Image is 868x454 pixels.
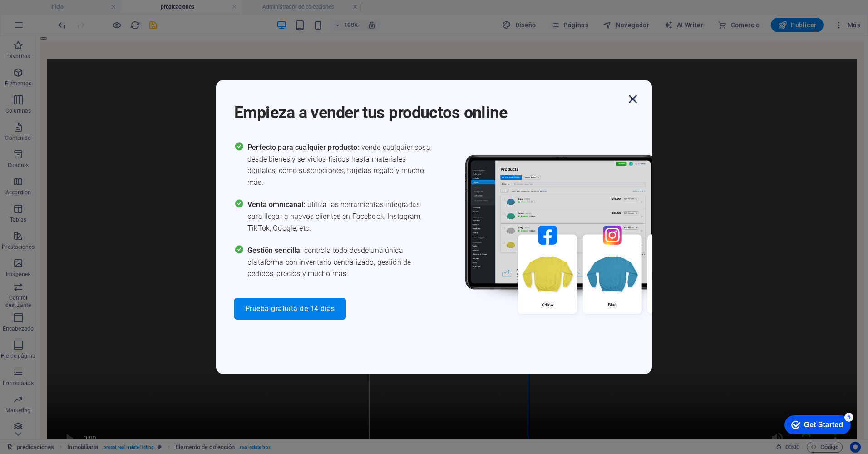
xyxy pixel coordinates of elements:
[27,10,66,18] div: Get Started
[450,142,722,340] img: promo_image.png
[67,2,76,11] div: 5
[247,199,434,234] span: utiliza las herramientas integradas para llegar a nuevos clientes en Facebook, Instagram, TikTok,...
[234,91,625,123] h1: Empieza a vender tus productos online
[7,5,74,24] div: Get Started 5 items remaining, 0% complete
[234,298,346,320] button: Prueba gratuita de 14 días
[247,200,307,209] span: Venta omnicanal:
[247,245,434,280] span: controla todo desde una única plataforma con inventario centralizado, gestión de pedidos, precios...
[247,246,304,255] span: Gestión sencilla:
[245,305,335,312] span: Prueba gratuita de 14 días
[247,142,434,188] span: vende cualquier cosa, desde bienes y servicios físicos hasta materiales digitales, como suscripci...
[247,143,361,152] span: Perfecto para cualquier producto:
